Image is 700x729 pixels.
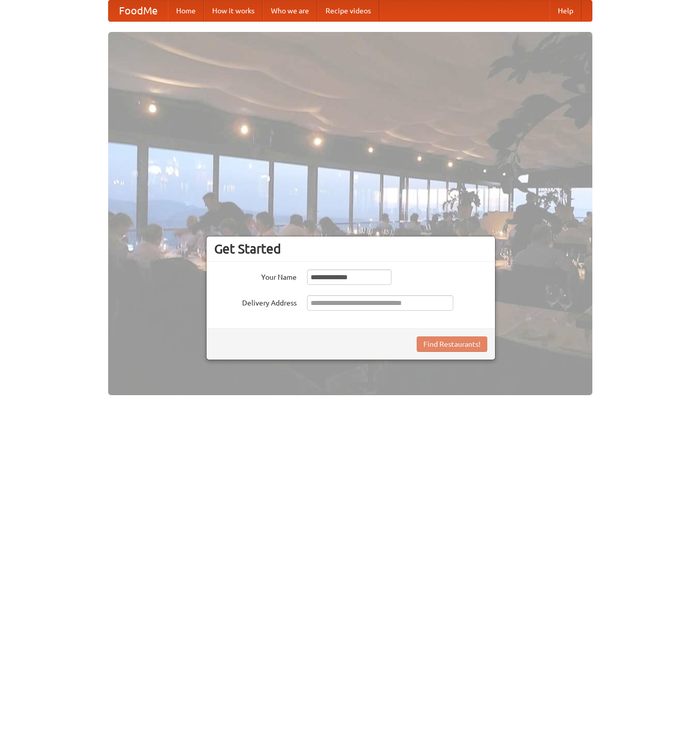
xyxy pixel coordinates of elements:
[168,1,204,21] a: Home
[109,1,168,21] a: FoodMe
[214,269,297,282] label: Your Name
[204,1,263,21] a: How it works
[214,295,297,308] label: Delivery Address
[263,1,317,21] a: Who we are
[417,336,487,352] button: Find Restaurants!
[550,1,582,21] a: Help
[214,241,487,257] h3: Get Started
[317,1,379,21] a: Recipe videos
